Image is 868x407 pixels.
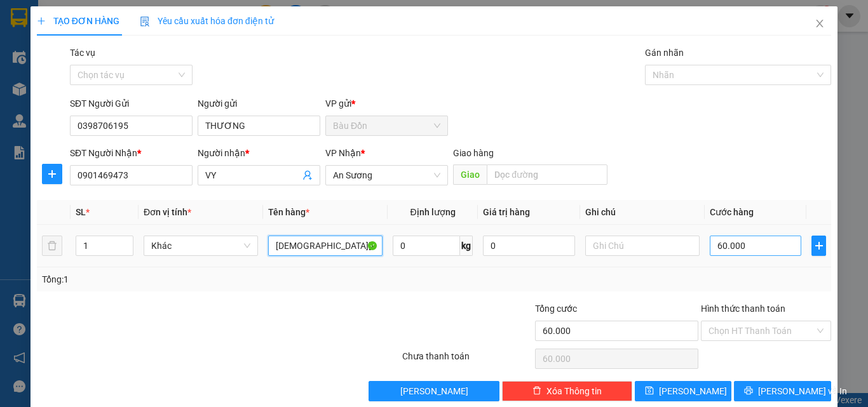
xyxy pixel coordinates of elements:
button: [PERSON_NAME] [369,381,499,401]
span: Xóa Thông tin [546,384,602,398]
div: Người gửi [198,97,320,110]
button: save[PERSON_NAME] [635,381,732,401]
div: Người nhận [198,146,320,160]
button: plus [811,236,826,256]
span: Định lượng [410,207,455,217]
label: Gán nhãn [645,48,684,58]
th: Ghi chú [580,200,705,225]
span: TẠO ĐƠN HÀNG [37,16,119,26]
button: plus [42,164,62,184]
div: SĐT Người Gửi [70,97,193,110]
span: VP Nhận [325,148,361,158]
span: Cước hàng [710,207,754,217]
label: Tác vụ [70,48,95,58]
span: [PERSON_NAME] và In [758,384,847,398]
div: VP gửi [325,97,448,110]
span: printer [744,386,753,396]
span: plus [812,241,825,251]
span: close [815,18,825,29]
span: Giao hàng [453,148,494,158]
span: delete [532,386,541,396]
div: SĐT Người Nhận [70,146,193,160]
input: Ghi Chú [585,236,700,256]
span: [PERSON_NAME] [659,384,727,398]
span: An Sương [333,166,440,185]
input: VD: Bàn, Ghế [268,236,383,256]
span: plus [43,169,62,179]
button: deleteXóa Thông tin [502,381,632,401]
span: Giao [453,164,487,185]
span: Tổng cước [535,304,577,314]
span: save [645,386,654,396]
span: Bàu Đồn [333,116,440,135]
span: SL [76,207,86,217]
span: plus [37,17,46,25]
span: Đơn vị tính [144,207,191,217]
button: Close [802,6,837,42]
span: user-add [302,170,313,180]
img: icon [140,17,150,27]
span: kg [460,236,473,256]
span: Khác [151,236,250,255]
span: [PERSON_NAME] [400,384,468,398]
button: printer[PERSON_NAME] và In [734,381,831,401]
input: 0 [483,236,574,256]
input: Dọc đường [487,164,607,185]
button: delete [42,236,62,256]
div: Tổng: 1 [42,272,336,286]
span: Tên hàng [268,207,309,217]
span: Giá trị hàng [483,207,530,217]
div: Chưa thanh toán [401,349,534,371]
span: Yêu cầu xuất hóa đơn điện tử [140,16,274,26]
label: Hình thức thanh toán [701,304,785,314]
